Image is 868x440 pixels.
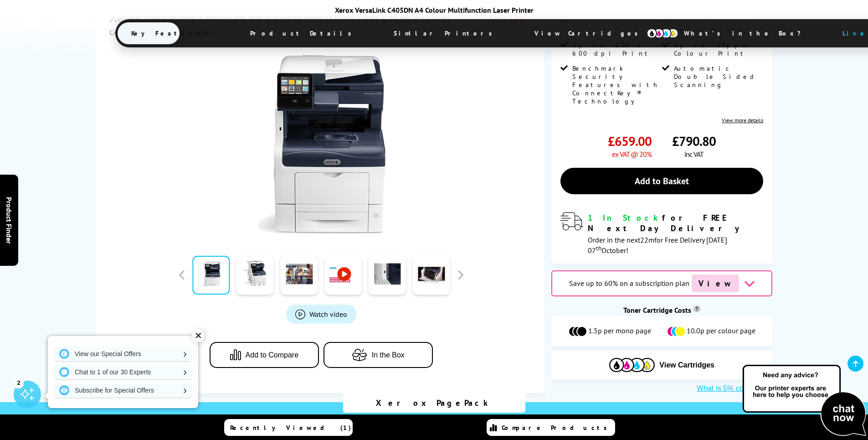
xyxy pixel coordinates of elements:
span: Automatic Double Sided Scanning [674,64,761,89]
button: Add to Compare [210,342,319,368]
span: Add to Compare [246,351,299,359]
span: Key Features [118,22,226,44]
span: 22m [640,235,654,244]
span: Similar Printers [380,22,511,44]
a: View more details [722,117,763,124]
span: Save up to 60% on a subscription plan [569,279,689,288]
img: Open Live Chat window [740,363,868,438]
a: Compare Products [487,419,615,436]
span: Recently Viewed (1) [230,424,351,432]
span: Order in the next for Free Delivery [DATE] 07 October! [588,235,727,255]
span: Product Finder [5,197,14,243]
span: What’s in the Box? [670,22,823,44]
div: Xerox PagePack [343,393,525,413]
div: ✕ [192,329,205,342]
a: Add to Basket [560,168,763,194]
span: Compare Products [502,424,612,432]
button: What is 5% coverage? [694,384,772,393]
button: In the Box [324,342,433,368]
div: Toner Cartridge Costs [551,305,772,315]
span: View [692,274,739,292]
a: View our Special Offers [55,347,191,361]
span: 10.0p per colour page [687,326,755,337]
span: inc VAT [684,150,704,159]
img: Xerox VersaLink C405DN [232,55,411,234]
sup: th [596,244,601,252]
span: Watch video [309,310,347,319]
span: £659.00 [608,133,652,150]
span: Product Details [236,22,370,44]
sup: Cost per page [693,305,700,312]
span: 1.5p per mono page [588,326,651,337]
button: View Cartridges [558,357,765,373]
span: ex VAT @ 20% [612,150,652,159]
img: cmyk-icon.svg [647,28,678,38]
a: Recently Viewed (1) [224,419,353,436]
span: View Cartridges [659,361,714,369]
span: View Cartridges [521,21,660,45]
div: for FREE Next Day Delivery [588,212,763,233]
a: Product_All_Videos [286,305,356,324]
span: Benchmark Security Features with ConnectKey® Technology [572,64,660,105]
a: Subscribe for Special Offers [55,383,191,398]
div: modal_delivery [560,212,763,254]
span: £790.80 [672,133,716,150]
div: Xerox VersaLink C405DN A4 Colour Multifunction Laser Printer [115,5,753,15]
div: 2 [14,378,24,388]
a: Chat to 1 of our 30 Experts [55,365,191,379]
span: 1 In Stock [588,212,662,223]
span: In the Box [372,351,405,359]
img: Cartridges [609,358,655,372]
